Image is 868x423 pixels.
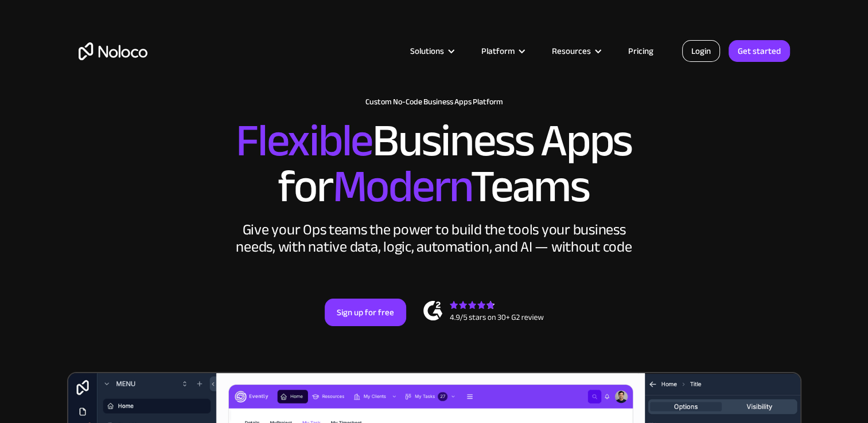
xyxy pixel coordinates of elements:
span: Flexible [236,98,372,183]
div: Platform [467,44,538,58]
div: Resources [552,44,591,58]
div: Platform [481,44,515,58]
div: Resources [538,44,614,58]
a: Login [682,40,720,62]
div: Solutions [410,44,444,58]
span: Modern [332,144,470,229]
h2: Business Apps for Teams [79,118,790,210]
a: home [79,42,147,60]
a: Get started [729,40,790,62]
div: Solutions [396,44,467,58]
a: Pricing [614,44,668,58]
div: Give your Ops teams the power to build the tools your business needs, with native data, logic, au... [233,221,635,256]
a: Sign up for free [325,299,406,326]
